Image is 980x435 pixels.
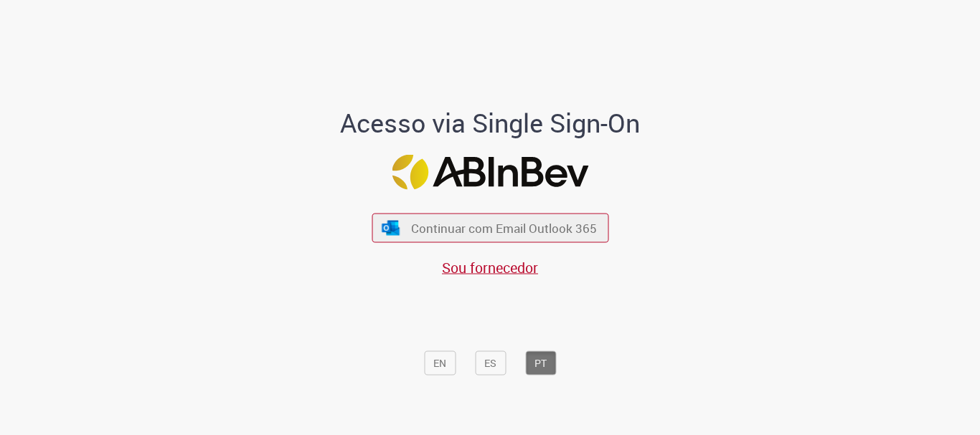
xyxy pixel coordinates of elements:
button: PT [525,351,556,376]
button: ES [475,351,506,376]
button: EN [424,351,456,376]
h1: Acesso via Single Sign-On [291,109,689,138]
span: Continuar com Email Outlook 365 [411,220,597,236]
img: Logo ABInBev [392,155,588,190]
img: ícone Azure/Microsoft 360 [381,220,401,235]
button: ícone Azure/Microsoft 360 Continuar com Email Outlook 365 [372,214,608,243]
a: Sou fornecedor [442,258,538,277]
